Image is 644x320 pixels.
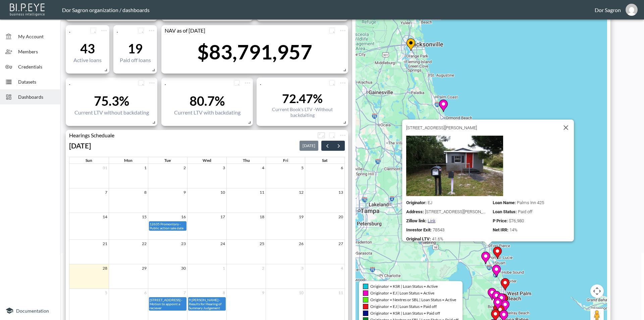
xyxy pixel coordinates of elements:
[370,304,437,309] span: Originator = EJ | Loan Status = Paid off
[146,25,157,36] span: Chart settings
[327,131,337,138] span: Attach chart to a group
[370,297,456,302] span: Originator = Nextres or SBL | Loan Status = Active
[221,164,226,172] a: September 3, 2025
[141,213,148,221] a: September 15, 2025
[161,27,327,34] div: NAV as of 31/08/2025
[300,141,318,151] button: [DATE]
[227,213,266,239] td: September 18, 2025
[66,80,136,86] div: .
[146,25,157,36] button: more
[201,157,213,164] a: Wednesday
[227,264,266,289] td: October 2, 2025
[74,109,149,116] div: Current LTV without backdating
[109,240,148,264] td: September 22, 2025
[187,164,226,188] td: September 3, 2025
[298,213,305,221] a: September 19, 2025
[590,284,604,298] button: Map camera controls
[260,91,345,106] div: 72.47%
[428,218,435,223] a: Link
[73,57,102,63] div: Active loans
[305,164,344,188] td: September 6, 2025
[104,289,109,296] a: October 5, 2025
[298,289,305,296] a: October 10, 2025
[187,213,226,239] td: September 17, 2025
[16,308,49,314] span: Documentation
[88,27,99,33] span: Attach chart to a group
[221,289,226,296] a: October 8, 2025
[187,240,226,264] td: September 24, 2025
[305,264,344,289] td: October 4, 2025
[189,298,225,310] div: 9 [PERSON_NAME] - Results for Hearing of Summary Judgement
[227,240,266,264] td: September 25, 2025
[406,209,424,214] strong: Address :
[321,157,329,164] a: Saturday
[406,200,427,205] strong: Originator :
[101,240,109,247] a: September 21, 2025
[595,7,621,13] div: Dor Sagron
[337,25,348,36] button: more
[493,209,574,214] div: Loan Status Paid off
[182,164,187,172] a: September 2, 2025
[337,188,344,196] a: September 13, 2025
[327,130,337,141] button: more
[99,25,109,36] span: Chart settings
[18,93,55,100] span: Dashboards
[69,141,91,150] h2: [DATE]
[99,25,109,36] button: more
[219,213,226,221] a: September 17, 2025
[261,164,266,172] a: September 4, 2025
[327,78,337,88] button: more
[109,213,148,239] td: September 15, 2025
[18,33,55,40] span: My Account
[337,240,344,247] a: September 27, 2025
[621,2,642,18] button: dor_s@ibi.co.il
[300,164,305,172] a: September 5, 2025
[143,289,148,296] a: October 6, 2025
[141,264,148,272] a: September 29, 2025
[69,164,109,188] td: August 31, 2025
[69,264,109,289] td: September 28, 2025
[88,25,99,36] button: more
[257,80,327,86] div: .
[69,188,109,213] td: September 7, 2025
[180,213,187,221] a: September 16, 2025
[219,188,226,196] a: September 10, 2025
[266,164,305,188] td: September 5, 2025
[266,264,305,289] td: October 3, 2025
[141,240,148,247] a: September 22, 2025
[113,27,136,34] div: .
[305,240,344,264] td: September 27, 2025
[231,79,242,85] span: Attach chart to a group
[282,157,289,164] a: Friday
[161,80,231,86] div: .
[174,109,240,116] div: Current LTV with backdating
[136,78,147,88] button: more
[298,188,305,196] a: September 12, 2025
[493,218,574,223] div: P Price 76980
[337,213,344,221] a: September 20, 2025
[219,240,226,247] a: September 24, 2025
[305,213,344,239] td: September 20, 2025
[406,227,432,232] strong: Investor Exit :
[266,188,305,213] td: September 12, 2025
[148,213,187,239] td: September 16, 2025
[493,227,508,232] strong: Net IRR :
[73,41,102,56] div: 43
[227,164,266,188] td: September 4, 2025
[260,106,345,118] div: Current Book's LTV -Without backdaiting
[339,264,344,272] a: October 4, 2025
[406,236,520,241] div: Original LTV 0.416
[227,188,266,213] td: September 11, 2025
[182,188,187,196] a: September 9, 2025
[149,222,186,230] div: 12635 Promontory - Public action sale date
[109,264,148,289] td: September 29, 2025
[18,63,55,70] span: Credentials
[300,264,305,272] a: October 3, 2025
[406,218,487,223] div: Zillow link https://www.zillow.com/homedetails/425-N-26th-St-Fort-Pierce-FL-34947/47798258_zpid/
[406,125,477,130] span: [STREET_ADDRESS][PERSON_NAME]
[66,27,88,34] div: .
[187,264,226,289] td: October 1, 2025
[18,78,55,85] span: Datasets
[182,289,187,296] a: October 7, 2025
[339,164,344,172] a: September 6, 2025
